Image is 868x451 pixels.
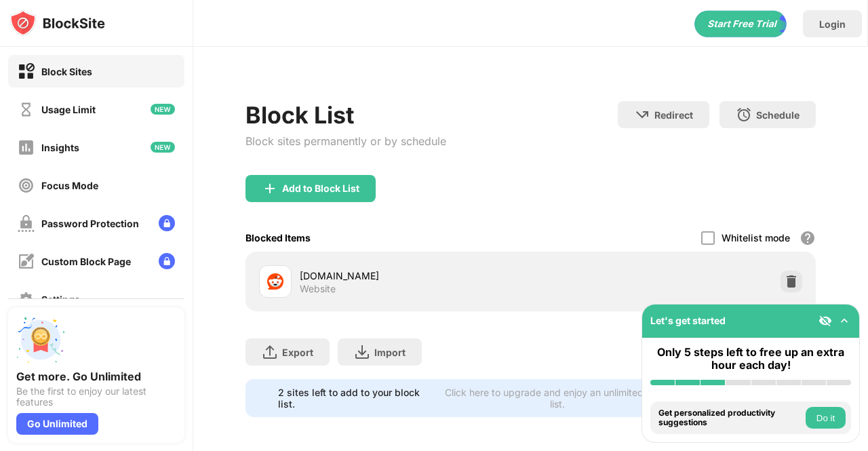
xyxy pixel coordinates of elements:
img: focus-off.svg [18,177,35,194]
div: Import [374,347,406,358]
div: Usage Limit [41,104,96,115]
img: favicons [267,273,283,290]
img: push-unlimited.svg [16,315,65,364]
img: time-usage-off.svg [18,101,35,118]
div: [DOMAIN_NAME] [300,269,531,283]
img: omni-setup-toggle.svg [837,314,851,328]
img: settings-off.svg [18,291,35,308]
img: block-on.svg [18,63,35,80]
img: new-icon.svg [151,104,175,115]
div: Settings [41,294,80,305]
img: lock-menu.svg [159,215,175,231]
div: Get more. Go Unlimited [16,370,176,383]
div: Block sites permanently or by schedule [245,134,446,148]
div: Password Protection [41,218,139,229]
div: Custom Block Page [41,256,131,267]
div: Whitelist mode [722,232,790,243]
img: logo-blocksite.svg [9,9,105,37]
div: Be the first to enjoy our latest features [16,386,176,408]
div: Insights [41,142,79,153]
img: password-protection-off.svg [18,215,35,232]
div: Login [819,18,846,30]
div: Blocked Items [245,232,311,243]
div: Schedule [756,109,800,121]
div: Redirect [654,109,693,121]
div: Block Sites [41,66,92,77]
div: Let's get started [650,315,726,326]
button: Do it [806,407,846,429]
div: Only 5 steps left to free up an extra hour each day! [650,346,851,372]
div: Block List [245,101,446,129]
img: new-icon.svg [151,142,175,153]
div: Get personalized productivity suggestions [658,408,802,428]
div: Focus Mode [41,180,98,191]
img: eye-not-visible.svg [818,314,832,328]
div: Add to Block List [282,183,359,194]
img: customize-block-page-off.svg [18,253,35,270]
div: 2 sites left to add to your block list. [278,387,433,410]
div: Website [300,283,336,295]
div: animation [694,10,787,37]
img: insights-off.svg [18,139,35,156]
div: Click here to upgrade and enjoy an unlimited block list. [441,387,674,410]
div: Export [282,347,313,358]
img: lock-menu.svg [159,253,175,269]
div: Go Unlimited [16,413,98,435]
